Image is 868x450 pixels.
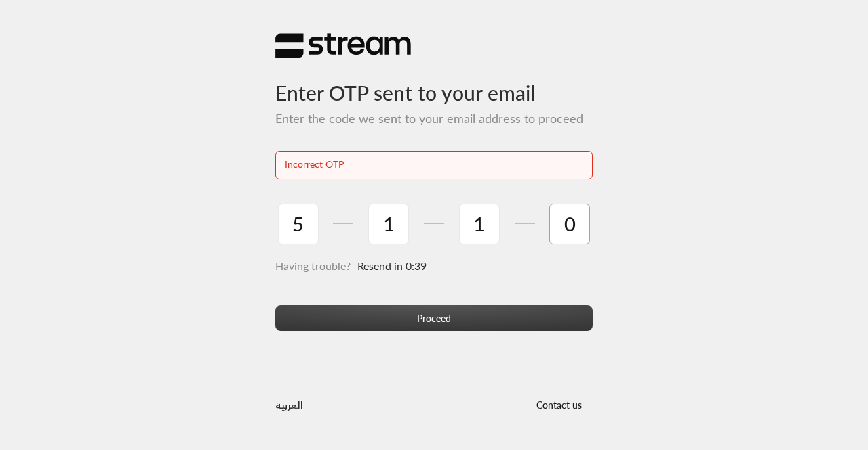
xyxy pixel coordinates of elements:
img: Stream Logo [275,32,411,59]
span: Having trouble? [275,259,351,272]
a: العربية [275,392,303,418]
h3: Enter OTP sent to your email [275,59,593,106]
h5: Enter the code we sent to your email address to proceed [275,112,593,127]
button: Proceed [275,305,593,330]
button: Contact us [525,392,593,418]
span: Resend in 0:39 [357,259,427,272]
div: Incorrect OTP [285,158,583,172]
a: Contact us [525,399,593,411]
